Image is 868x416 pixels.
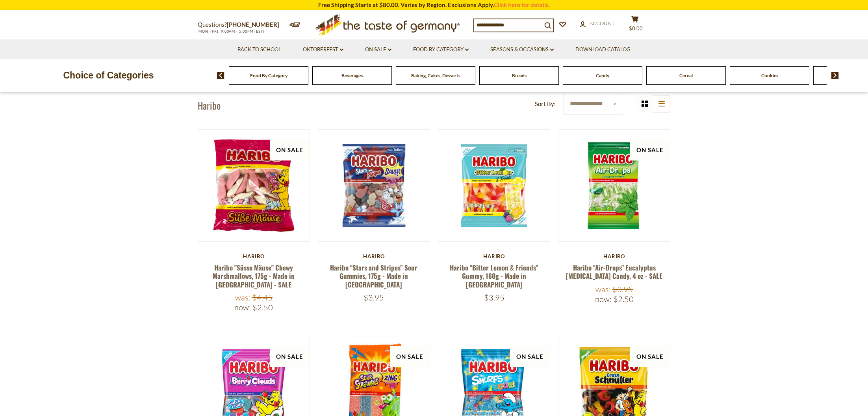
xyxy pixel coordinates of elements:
[213,263,295,289] a: Haribo "Süsse Mäuse" Chewy Marshmallows, 175g - Made in [GEOGRAPHIC_DATA] - SALE
[450,263,538,289] a: Haribo "Bitter Lemon & Friends” Gummy, 160g - Made in [GEOGRAPHIC_DATA]
[235,293,250,302] label: Was:
[438,253,550,259] div: Haribo
[252,293,273,302] span: $4.45
[252,302,273,312] span: $2.50
[595,284,611,294] label: Was:
[761,73,778,78] a: Cookies
[613,294,634,304] span: $2.50
[198,29,265,34] span: MON - FRI, 9:00AM - 5:00PM (EST)
[590,20,615,26] span: Account
[566,263,662,281] a: Haribo "Air-Drops" Eucalyptus [MEDICAL_DATA] Candy, 4 oz - SALE
[234,302,251,312] label: Now:
[237,45,281,54] a: Back to School
[438,130,550,241] img: Haribo Bitter Lemon & Friends
[484,293,504,302] span: $3.95
[558,253,670,259] div: Haribo
[341,73,363,78] a: Beverages
[364,293,384,302] span: $3.95
[330,263,417,289] a: Haribo "Stars and Stripes” Sour Gummies, 175g - Made in [GEOGRAPHIC_DATA]
[411,73,460,78] a: Baking, Cakes, Desserts
[595,294,612,304] label: Now:
[512,73,527,78] a: Breads
[198,20,285,30] p: Questions?
[198,99,221,111] h1: Haribo
[679,73,693,78] a: Cereal
[494,1,550,8] a: Click here for details.
[365,45,391,54] a: On Sale
[623,15,647,35] button: $0.00
[535,99,556,109] label: Sort By:
[250,73,287,78] a: Food By Category
[413,45,469,54] a: Food By Category
[198,253,310,259] div: Haribo
[318,253,430,259] div: Haribo
[217,72,224,79] img: previous arrow
[612,284,633,294] span: $3.95
[318,130,430,241] img: Haribo Stars and Stripes
[303,45,343,54] a: Oktoberfest
[198,130,310,241] img: Haribo "Süsse Mäuse" Chewy Marshmallows, 175g - Made in Germany - SALE
[831,72,839,79] img: next arrow
[596,73,609,78] a: Candy
[629,25,643,32] span: $0.00
[490,45,554,54] a: Seasons & Occasions
[558,130,670,241] img: Haribo Air Drops Eucalyptus Menthol
[580,19,615,28] a: Account
[227,21,279,28] a: [PHONE_NUMBER]
[575,45,631,54] a: Download Catalog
